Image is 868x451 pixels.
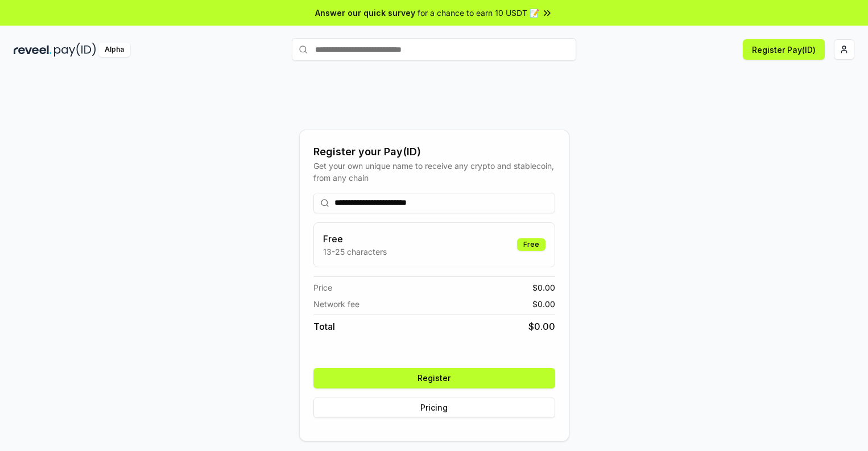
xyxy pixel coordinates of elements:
[528,320,555,333] span: $ 0.00
[313,320,335,333] span: Total
[313,298,359,310] span: Network fee
[313,368,555,388] button: Register
[54,43,96,57] img: pay_id
[743,39,825,60] button: Register Pay(ID)
[313,160,555,184] div: Get your own unique name to receive any crypto and stablecoin, from any chain
[313,282,332,293] span: Price
[98,43,130,57] div: Alpha
[517,238,545,251] div: Free
[313,144,555,160] div: Register your Pay(ID)
[532,298,555,310] span: $ 0.00
[418,7,539,19] span: for a chance to earn 10 USDT 📝
[323,232,387,246] h3: Free
[313,398,555,418] button: Pricing
[315,7,415,19] span: Answer our quick survey
[532,282,555,293] span: $ 0.00
[14,43,52,57] img: reveel_dark
[323,246,387,258] p: 13-25 characters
